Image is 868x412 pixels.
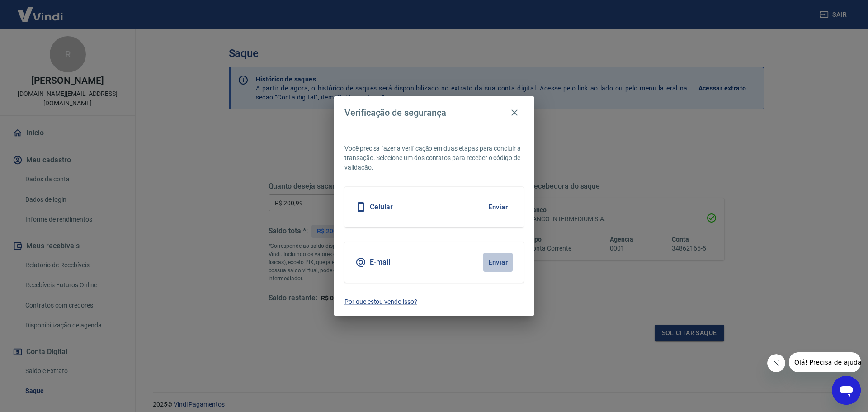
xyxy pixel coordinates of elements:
[344,297,524,307] a: Por que estou vendo isso?
[483,253,513,272] button: Enviar
[344,144,524,172] p: Você precisa fazer a verificação em duas etapas para concluir a transação. Selecione um dos conta...
[789,352,861,372] iframe: Mensagem da empresa
[344,107,446,118] h4: Verificação de segurança
[483,198,513,217] button: Enviar
[370,203,393,212] h5: Celular
[767,354,785,372] iframe: Fechar mensagem
[832,376,861,405] iframe: Botão para abrir a janela de mensagens
[370,258,390,267] h5: E-mail
[5,6,76,14] span: Olá! Precisa de ajuda?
